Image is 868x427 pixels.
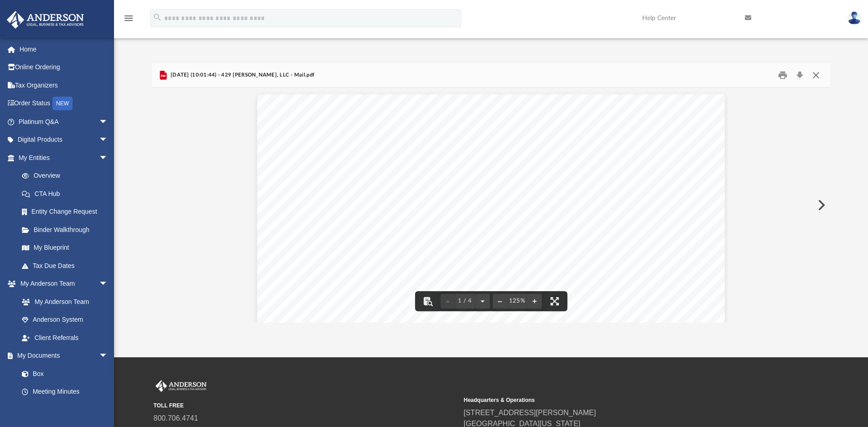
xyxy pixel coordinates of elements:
img: User Pic [847,11,861,25]
button: Print [774,68,792,82]
div: NEW [52,97,73,110]
button: Next page [475,291,490,311]
div: Preview [152,63,831,323]
small: Headquarters & Operations [464,396,768,404]
a: My Documentsarrow_drop_down [6,347,117,365]
button: Download [791,68,808,82]
a: Binder Walkthrough [13,221,122,239]
a: Meeting Minutes [13,383,117,401]
a: My Anderson Teamarrow_drop_down [6,275,117,293]
span: [DATE] (10:01:44) - 429 [PERSON_NAME], LLC - Mail.pdf [169,71,314,79]
button: Close [808,68,824,82]
a: Platinum Q&Aarrow_drop_down [6,113,122,131]
a: Anderson System [13,311,117,329]
button: Zoom in [527,291,542,311]
span: 1 / 4 [455,298,475,304]
button: Enter fullscreen [545,291,565,311]
a: CTA Hub [13,185,122,203]
small: TOLL FREE [154,401,457,410]
span: arrow_drop_down [99,275,117,293]
i: search [152,12,162,22]
div: Document Viewer [152,87,831,323]
img: Anderson Advisors Platinum Portal [4,11,87,29]
div: Current zoom level [507,298,527,304]
span: arrow_drop_down [99,131,117,149]
a: Tax Organizers [6,76,122,94]
a: Client Referrals [13,329,117,347]
img: Anderson Advisors Platinum Portal [154,380,208,392]
a: 800.706.4741 [154,414,198,422]
a: Home [6,40,122,58]
a: Online Ordering [6,58,122,77]
a: Overview [13,167,122,185]
span: arrow_drop_down [99,149,117,167]
a: My Anderson Team [13,293,113,311]
a: My Entitiesarrow_drop_down [6,149,122,167]
a: Entity Change Request [13,203,122,221]
i: menu [123,13,134,24]
div: File preview [152,87,831,323]
a: Order StatusNEW [6,94,122,113]
a: Box [13,365,113,383]
span: arrow_drop_down [99,347,117,365]
a: Tax Due Dates [13,257,122,275]
a: [STREET_ADDRESS][PERSON_NAME] [464,409,596,417]
button: Zoom out [493,291,507,311]
a: menu [123,17,134,24]
a: Digital Productsarrow_drop_down [6,131,122,149]
button: Next File [811,192,831,218]
button: 1 / 4 [455,291,475,311]
button: Toggle findbar [418,291,438,311]
span: arrow_drop_down [99,113,117,131]
a: My Blueprint [13,239,117,257]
